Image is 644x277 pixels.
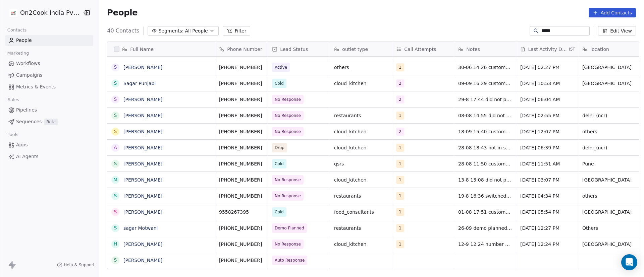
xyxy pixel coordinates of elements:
span: Pipelines [16,107,37,114]
span: 1 [396,112,404,120]
span: others_ [334,64,388,71]
span: [DATE] 12:07 PM [520,128,574,135]
span: No Response [275,96,301,103]
a: Workflows [5,58,93,69]
span: Beta [44,119,58,125]
a: Metrics & Events [5,81,93,92]
span: [GEOGRAPHIC_DATA] [582,177,636,183]
span: Pune [582,160,636,167]
span: Last Activity Date [528,46,568,53]
span: No Response [275,128,301,135]
a: People [5,35,93,46]
span: [PHONE_NUMBER] [219,193,264,199]
span: [DATE] 05:54 PM [520,209,574,215]
span: 30-06 14:26 customer is doing cloud kitchen have multiple cuisines told me to share brochure and ... [458,64,512,71]
span: No Response [275,193,301,199]
div: location [578,42,640,56]
span: No Response [275,241,301,248]
a: SequencesBeta [5,116,93,127]
span: Lead Status [280,46,308,53]
span: 1 [396,208,404,216]
span: delhi_(ncr) [582,112,636,119]
span: Cold [275,80,284,87]
span: cloud_kitchen [334,80,388,87]
span: delhi_(ncr) [582,144,636,151]
span: 18-09 15:40 customer didnt pickup the call 22-08 12:07 customer is in a meeting told me to call l... [458,128,512,135]
span: [DATE] 02:27 PM [520,64,574,71]
div: grid [107,57,215,270]
span: Tools [5,130,21,140]
span: Workflows [16,60,40,67]
span: [DATE] 04:34 PM [520,193,574,199]
a: [PERSON_NAME] [123,145,162,150]
div: outlet type [330,42,392,56]
span: [GEOGRAPHIC_DATA] [582,80,636,87]
span: [PHONE_NUMBER] [219,177,264,183]
span: food_consultants [334,209,388,215]
a: [PERSON_NAME] [123,258,162,263]
span: No Response [275,177,301,183]
span: outlet type [342,46,368,53]
span: restaurants [334,112,388,119]
div: M [113,176,117,183]
span: others [582,193,636,199]
span: People [16,37,32,44]
span: 9558267395 [219,209,264,215]
span: 28-08 18:43 not in service not in [GEOGRAPHIC_DATA] [458,144,512,151]
span: Demo Planned [275,225,304,231]
img: on2cook%20logo-04%20copy.jpg [9,9,17,17]
span: No Response [275,112,301,119]
div: Last Activity DateIST [516,42,578,56]
span: 2 [396,95,404,103]
div: S [114,112,117,119]
a: Pipelines [5,105,93,116]
a: Apps [5,139,93,150]
span: Call Attempts [404,46,436,53]
span: 19-8 16:36 switched off wa sent [458,193,512,199]
button: Filter [223,26,251,36]
div: S [114,96,117,103]
span: Sales [5,95,22,105]
span: Phone Number [227,46,262,53]
button: Add Contacts [589,8,636,17]
span: Help & Support [64,262,95,268]
span: 40 Contacts [107,27,139,35]
span: Active [275,64,287,71]
a: [PERSON_NAME] [123,241,162,247]
div: S [114,128,117,135]
span: [PHONE_NUMBER] [219,80,264,87]
span: [PHONE_NUMBER] [219,128,264,135]
span: All People [185,27,208,34]
a: [PERSON_NAME] [123,97,162,102]
a: [PERSON_NAME] [123,193,162,199]
span: [DATE] 10:53 AM [520,80,574,87]
span: Notes [466,46,480,53]
span: 1 [396,176,404,184]
div: Notes [454,42,516,56]
span: [DATE] 12:24 PM [520,241,574,248]
a: AI Agents [5,151,93,162]
a: sagar Motwani [123,225,158,231]
span: [DATE] 02:55 PM [520,112,574,119]
span: [PHONE_NUMBER] [219,257,264,264]
span: [PHONE_NUMBER] [219,225,264,231]
span: [DATE] 12:27 PM [520,225,574,231]
span: 1 [396,224,404,232]
div: s [114,224,117,231]
span: restaurants [334,193,388,199]
span: 1 [396,144,404,152]
span: 28-08 11:50 customer is planning for a food cart for faluda, kunafa, chocolate shake device is no... [458,160,512,167]
span: [PHONE_NUMBER] [219,160,264,167]
a: [PERSON_NAME] [123,177,162,183]
span: On2Cook India Pvt. Ltd. [20,8,81,17]
span: [GEOGRAPHIC_DATA] [582,241,636,248]
div: S [114,208,117,215]
div: S [114,64,117,71]
span: Cold [275,160,284,167]
span: AI Agents [16,153,39,160]
span: 12-9 12:24 number busy [458,241,512,248]
span: 01-08 17:51 customer dont have any commercial kitchen nor planning not interested [458,209,512,215]
span: 13-8 15:08 did not pickup wa sent [458,177,512,183]
span: others [582,128,636,135]
span: 2 [396,79,404,87]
